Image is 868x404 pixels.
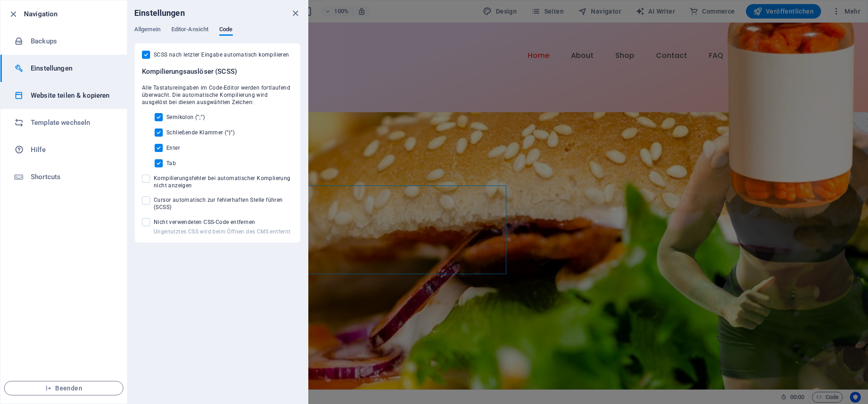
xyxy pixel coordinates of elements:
button: 2 [21,333,25,337]
h6: Shortcuts [31,171,114,182]
h6: Website teilen & kopieren [31,90,114,101]
h6: Backups [31,36,114,47]
span: SCSS nach letzter Eingabe automatisch kompilieren [154,51,289,58]
span: Allgemein [134,24,160,37]
span: Semikolon (”;”) [166,114,205,121]
h6: Hilfe [31,144,114,155]
h6: Kompilierungsauslöser (SCSS) [142,66,293,77]
button: 3 [21,344,25,348]
span: Cursor automatisch zur fehlerhaften Stelle führen (SCSS) [154,196,293,211]
span: Beenden [12,385,116,392]
h6: Einstellungen [134,8,185,19]
p: Ungenutztes CSS wird beim Öffnen des CMS entfernt [154,228,293,235]
button: 1 [21,321,25,325]
span: Kompilierungsfehler bei automatischer Komplierung nicht anzeigen [154,175,293,189]
span: Alle Tastatureingaben im Code-Editor werden fortlaufend überwacht. Die automatische Kompilierung ... [142,84,293,106]
button: Beenden [4,381,123,395]
div: Einstellungen [134,26,301,43]
h6: Navigation [24,9,120,19]
span: Code [219,24,232,37]
h6: Einstellungen [31,63,114,74]
h6: Template wechseln [31,117,114,128]
a: Hilfe [0,136,127,163]
span: Schließende Klammer (“}”) [166,129,235,136]
button: 4 [21,356,25,360]
span: Tab [166,160,176,167]
span: Editor-Ansicht [171,24,208,37]
span: Enter [166,144,180,152]
button: close [290,8,301,19]
span: Nicht verwendeten CSS-Code entfernen [154,219,293,226]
